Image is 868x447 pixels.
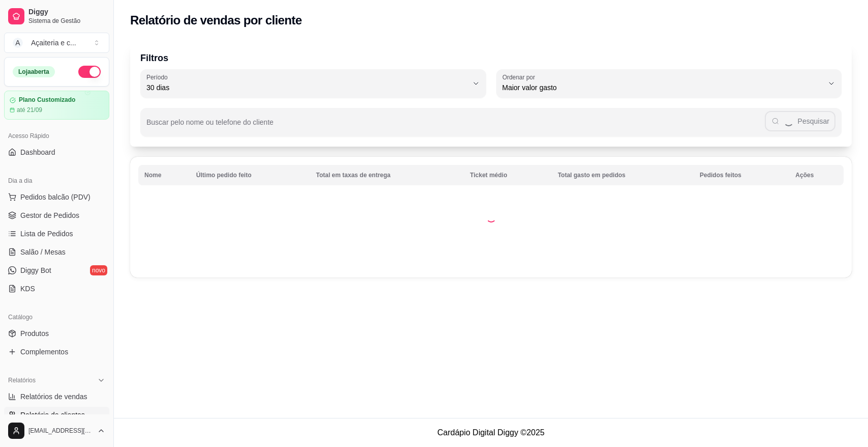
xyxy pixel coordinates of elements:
[20,192,91,202] span: Pedidos balcão (PDV)
[502,73,538,81] label: Ordenar por
[486,212,496,222] div: Loading
[4,226,109,242] a: Lista de Pedidos
[4,173,109,189] div: Dia a dia
[20,247,66,257] span: Salão / Mesas
[4,33,109,53] button: Select a team
[4,262,109,278] a: Diggy Botnovo
[502,82,824,93] span: Maior valor gasto
[140,51,842,65] p: Filtros
[4,91,109,120] a: Plano Customizadoaté 21/09
[146,73,171,81] label: Período
[4,344,109,360] a: Complementos
[20,210,79,220] span: Gestor de Pedidos
[140,69,486,98] button: Período30 dias
[4,189,109,205] button: Pedidos balcão (PDV)
[31,38,76,48] div: Açaiteria e c ...
[4,325,109,342] a: Produtos
[4,4,109,29] a: DiggySistema de Gestão
[13,66,55,77] div: Loja aberta
[4,407,109,423] a: Relatório de clientes
[4,418,109,443] button: [EMAIL_ADDRESS][DOMAIN_NAME]
[20,347,68,357] span: Complementos
[28,427,93,435] span: [EMAIL_ADDRESS][DOMAIN_NAME]
[4,388,109,405] a: Relatórios de vendas
[20,328,49,339] span: Produtos
[20,410,85,420] span: Relatório de clientes
[146,121,765,131] input: Buscar pelo nome ou telefone do cliente
[4,128,109,144] div: Acesso Rápido
[4,144,109,160] a: Dashboard
[114,418,868,447] footer: Cardápio Digital Diggy © 2025
[20,229,73,239] span: Lista de Pedidos
[496,69,842,98] button: Ordenar porMaior valor gasto
[4,309,109,325] div: Catálogo
[28,17,105,25] span: Sistema de Gestão
[20,284,35,294] span: KDS
[20,392,87,402] span: Relatórios de vendas
[8,376,36,384] span: Relatórios
[13,38,23,48] span: A
[20,147,55,157] span: Dashboard
[28,8,105,17] span: Diggy
[20,265,51,275] span: Diggy Bot
[4,244,109,260] a: Salão / Mesas
[4,281,109,297] a: KDS
[4,207,109,223] a: Gestor de Pedidos
[78,66,101,78] button: Alterar Status
[146,82,468,93] span: 30 dias
[130,12,302,29] h2: Relatório de vendas por cliente
[17,106,42,114] article: até 21/09
[19,96,75,104] article: Plano Customizado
